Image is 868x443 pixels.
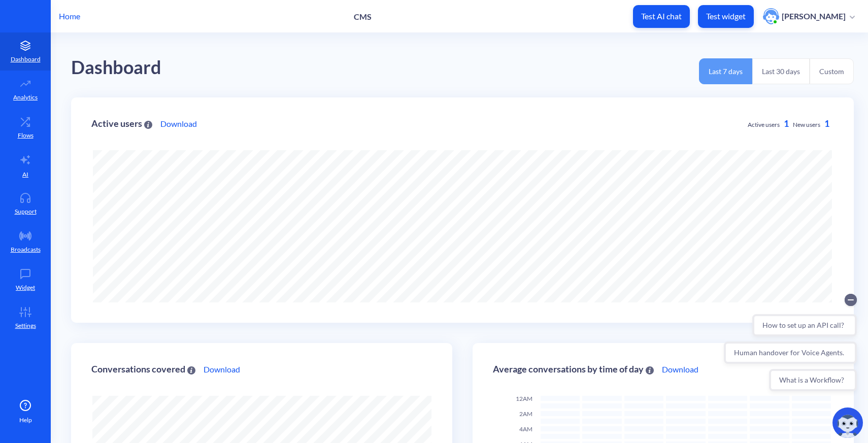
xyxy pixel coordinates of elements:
[32,26,137,49] button: How to set up an API call?
[22,170,28,179] p: AI
[204,363,240,376] a: Download
[91,364,195,374] div: Conversations covered
[71,53,161,82] div: Dashboard
[18,131,34,140] p: Flows
[11,55,41,64] p: Dashboard
[752,58,810,84] button: Last 30 days
[784,118,789,129] span: 1
[810,58,854,84] button: Custom
[13,93,38,102] p: Analytics
[11,245,41,254] p: Broadcasts
[15,207,37,216] p: Support
[698,5,754,28] button: Test widget
[641,11,682,21] p: Test AI chat
[49,81,137,104] button: What is a Workflow?
[706,11,746,21] p: Test widget
[160,118,197,130] a: Download
[4,54,137,76] button: Human handover for Voice Agents.
[519,410,532,418] span: 2AM
[633,5,690,28] button: Test AI chat
[824,118,829,129] span: 1
[19,416,32,425] span: Help
[662,363,698,376] a: Download
[493,364,654,374] div: Average conversations by time of day
[793,121,820,128] span: New users
[124,6,137,18] button: Collapse conversation starters
[758,7,860,25] button: user photo[PERSON_NAME]
[15,321,36,330] p: Settings
[59,10,80,22] p: Home
[832,407,863,438] img: copilot-icon.svg
[516,395,532,402] span: 12AM
[519,425,532,433] span: 4AM
[748,121,780,128] span: Active users
[354,12,372,21] p: CMS
[782,11,846,22] p: [PERSON_NAME]
[16,283,35,292] p: Widget
[763,8,779,24] img: user photo
[699,58,752,84] button: Last 7 days
[91,119,152,128] div: Active users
